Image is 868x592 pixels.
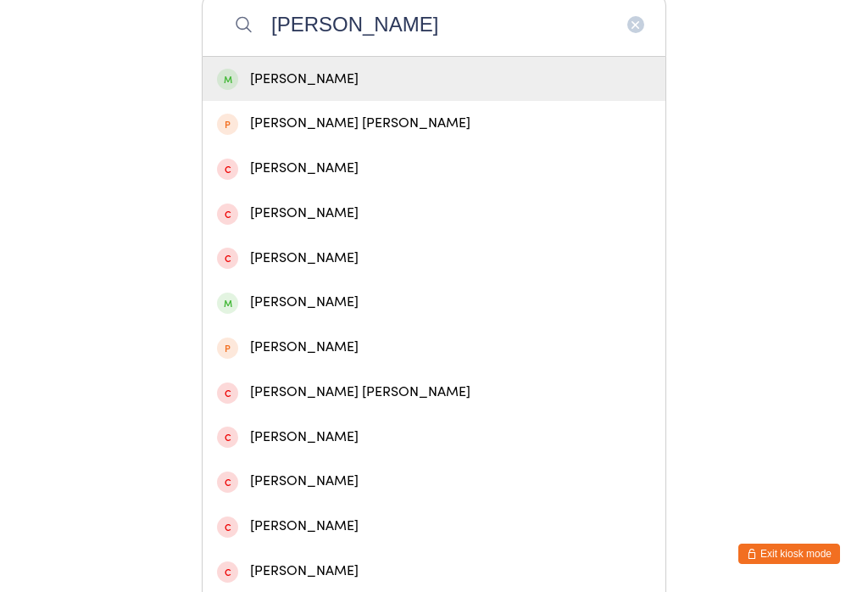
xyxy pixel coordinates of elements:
button: Exit kiosk mode [738,544,840,564]
div: [PERSON_NAME] [217,470,651,493]
div: [PERSON_NAME] [217,247,651,270]
div: [PERSON_NAME] [217,291,651,314]
div: [PERSON_NAME] [PERSON_NAME] [217,381,651,404]
div: [PERSON_NAME] [217,202,651,225]
div: [PERSON_NAME] [217,336,651,359]
div: [PERSON_NAME] [217,560,651,583]
div: [PERSON_NAME] [217,68,651,91]
div: [PERSON_NAME] [217,426,651,449]
div: [PERSON_NAME] [217,515,651,538]
div: [PERSON_NAME] [PERSON_NAME] [217,112,651,135]
div: [PERSON_NAME] [217,157,651,180]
